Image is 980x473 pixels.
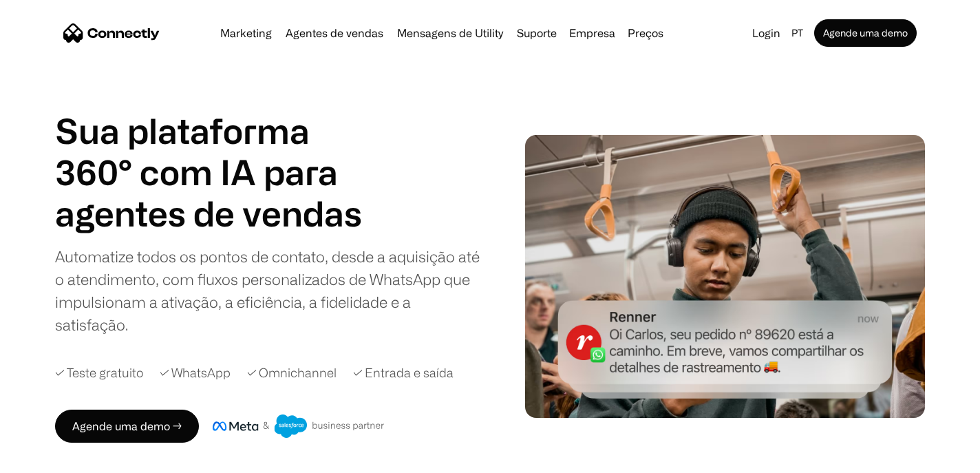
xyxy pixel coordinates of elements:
[353,364,454,382] div: ✓ Entrada e saída
[814,19,917,47] a: Agende uma demo
[55,193,372,234] div: carousel
[160,364,231,382] div: ✓ WhatsApp
[55,193,372,234] div: 1 of 4
[28,449,83,468] ul: Language list
[55,245,484,336] div: Automatize todos os pontos de contato, desde a aquisição até o atendimento, com fluxos personaliz...
[55,410,199,443] a: Agende uma demo →
[747,23,786,43] a: Login
[55,364,143,382] div: ✓ Teste gratuito
[565,23,619,43] div: Empresa
[511,28,562,39] a: Suporte
[791,23,803,43] div: pt
[55,193,372,234] h1: agentes de vendas
[392,28,509,39] a: Mensagens de Utility
[247,364,337,382] div: ✓ Omnichannel
[213,414,385,438] img: Meta e crachá de parceiro de negócios do Salesforce.
[14,448,83,468] aside: Language selected: Português (Brasil)
[215,28,277,39] a: Marketing
[622,28,669,39] a: Preços
[280,28,389,39] a: Agentes de vendas
[569,23,615,43] div: Empresa
[63,23,160,43] a: home
[786,23,811,43] div: pt
[55,110,372,193] h1: Sua plataforma 360° com IA para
